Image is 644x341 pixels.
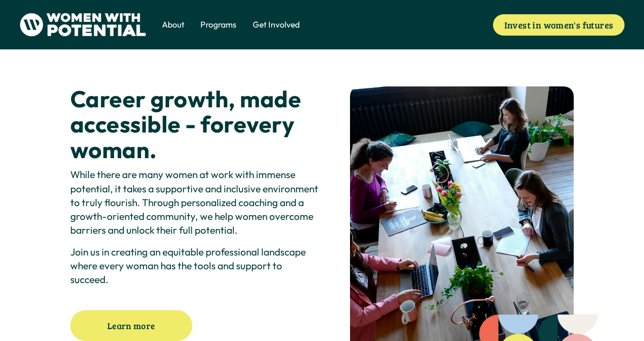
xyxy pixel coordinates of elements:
a: folder dropdown [200,18,237,31]
strong: every woman. [70,109,299,164]
span: About [162,19,184,31]
strong: Career growth [70,84,228,114]
strong: , made accessible - for [70,84,306,139]
span: Get Involved [253,19,300,31]
a: Invest in women's futures [493,14,625,36]
a: folder dropdown [162,18,184,31]
img: Women With Potential [19,13,146,37]
p: While there are many women at work with immense potential, it takes a supportive and inclusive en... [70,168,320,237]
span: Programs [200,19,237,31]
a: folder dropdown [253,18,300,31]
p: Join us in creating an equitable professional landscape where every woman has the tools and suppo... [70,245,320,287]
